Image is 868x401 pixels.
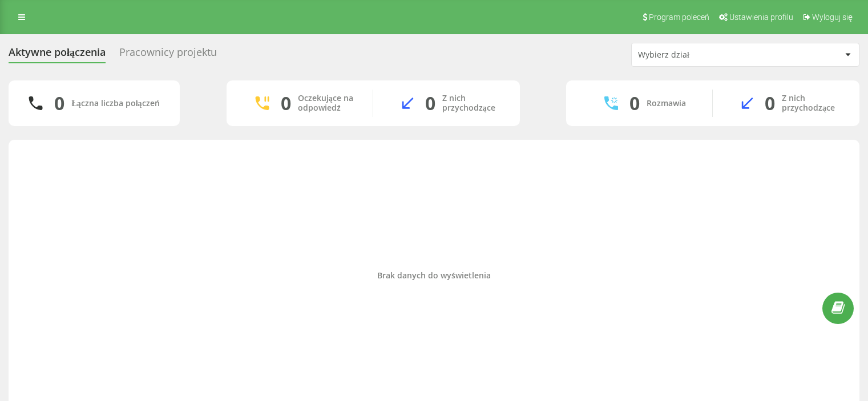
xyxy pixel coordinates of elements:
div: Rozmawia [647,99,686,108]
div: Oczekujące na odpowiedź [298,94,356,113]
div: 0 [629,92,640,114]
div: Brak danych do wyświetlenia [18,271,850,281]
div: Aktywne połączenia [9,46,106,64]
div: Z nich przychodzące [782,94,842,113]
div: Z nich przychodzące [442,94,503,113]
div: Pracownicy projektu [119,46,217,64]
div: 0 [765,92,775,114]
div: 0 [54,92,64,114]
span: Program poleceń [649,13,709,22]
div: 0 [425,92,435,114]
div: 0 [281,92,291,114]
div: Wybierz dział [638,50,774,60]
span: Ustawienia profilu [729,13,793,22]
div: Łączna liczba połączeń [71,99,159,108]
span: Wyloguj się [812,13,853,22]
